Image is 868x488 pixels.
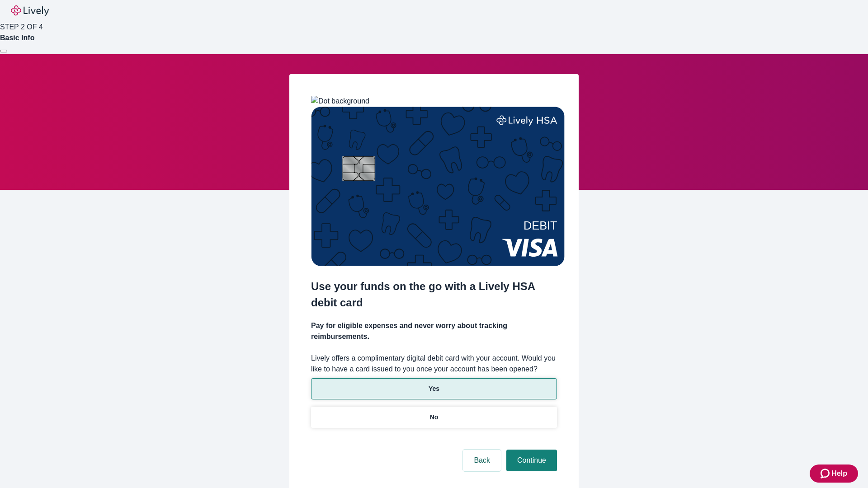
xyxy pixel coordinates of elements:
[311,407,557,428] button: No
[506,450,557,471] button: Continue
[821,468,831,479] svg: Zendesk support icon
[311,96,369,107] img: Dot background
[311,378,557,399] button: Yes
[311,320,557,342] h4: Pay for eligible expenses and never worry about tracking reimbursements.
[463,450,501,471] button: Back
[429,384,439,394] p: Yes
[810,465,858,483] button: Zendesk support iconHelp
[831,468,847,479] span: Help
[311,278,557,311] h2: Use your funds on the go with a Lively HSA debit card
[311,353,557,375] label: Lively offers a complimentary digital debit card with your account. Would you like to have a card...
[311,107,565,266] img: Debit card
[11,5,49,16] img: Lively
[430,413,439,422] p: No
